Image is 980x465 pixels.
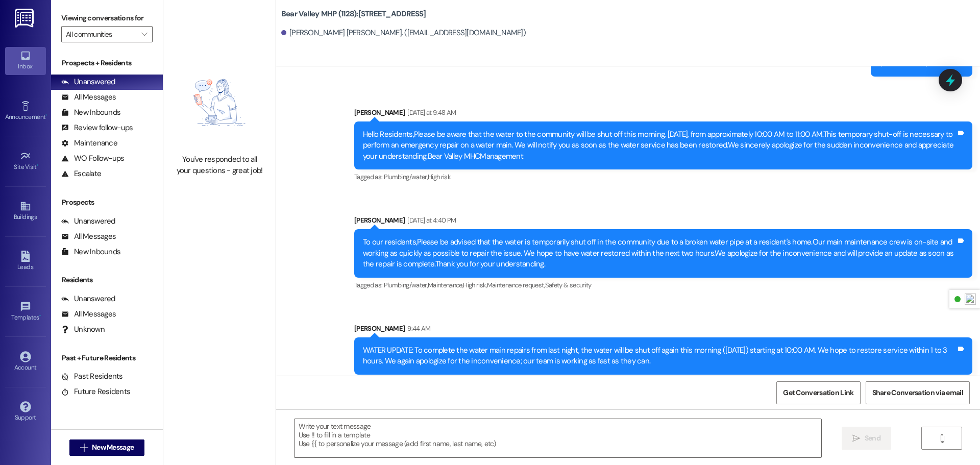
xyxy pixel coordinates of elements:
div: Unanswered [61,293,115,304]
div: Tagged as: [354,375,972,389]
div: WATER UPDATE: To complete the water main repairs from last night, the water will be shut off agai... [363,345,956,367]
div: Tagged as: [354,278,972,292]
a: Leads [5,248,46,275]
a: Account [5,348,46,376]
a: Site Visit • [5,148,46,175]
span: Maintenance , [428,281,463,289]
span: High risk , [463,281,487,289]
span: New Message [92,442,134,453]
div: You've responded to all your questions - great job! [175,154,264,176]
span: Maintenance request , [487,281,545,289]
button: Send [842,427,891,450]
span: • [37,162,38,169]
i:  [141,30,147,38]
div: Unanswered [61,77,115,87]
button: Share Conversation via email [866,381,970,404]
div: 9:44 AM [405,323,430,334]
div: All Messages [61,309,116,320]
img: ResiDesk Logo [15,9,36,28]
span: Send [865,433,880,444]
div: Residents [51,275,163,285]
div: Unknown [61,324,105,335]
div: [PERSON_NAME] [354,215,972,229]
a: Inbox [5,47,46,75]
div: [PERSON_NAME] [354,323,972,337]
div: Maintenance [61,138,117,149]
i:  [80,444,88,452]
div: Tagged as: [354,169,972,184]
div: Review follow-ups [61,123,133,133]
div: [DATE] at 9:48 AM [405,107,456,118]
span: Plumbing/water , [384,281,428,289]
div: New Inbounds [61,247,120,257]
img: empty-state [175,56,264,149]
div: [PERSON_NAME] [PERSON_NAME]. ([EMAIL_ADDRESS][DOMAIN_NAME]) [281,28,526,38]
span: • [39,312,41,320]
a: Buildings [5,198,46,225]
span: Share Conversation via email [872,387,963,398]
div: To our residents,Please be advised that the water is temporarily shut off in the community due to... [363,237,956,270]
a: Support [5,398,46,426]
button: Get Conversation Link [776,381,860,404]
div: [PERSON_NAME] [354,107,972,121]
div: Past Residents [61,371,123,382]
b: Bear Valley MHP (1128): [STREET_ADDRESS] [281,9,426,19]
div: Prospects [51,197,163,208]
span: Plumbing/water , [384,173,428,181]
div: Future Residents [61,386,130,397]
div: Past + Future Residents [51,353,163,363]
span: • [45,112,47,119]
label: Viewing conversations for [61,10,153,26]
div: New Inbounds [61,107,120,118]
i:  [852,434,860,443]
a: Templates • [5,298,46,326]
div: Prospects + Residents [51,58,163,68]
div: Hello Residents,Please be aware that the water to the community will be shut off this morning, [D... [363,129,956,162]
div: All Messages [61,231,116,242]
div: Unanswered [61,216,115,227]
span: Get Conversation Link [783,387,853,398]
div: [DATE] at 4:40 PM [405,215,456,226]
input: All communities [66,26,136,42]
button: New Message [69,439,145,456]
span: Safety & security [545,281,592,289]
div: All Messages [61,92,116,103]
i:  [938,434,946,443]
div: Escalate [61,168,101,179]
span: High risk [428,173,451,181]
div: WO Follow-ups [61,153,124,164]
